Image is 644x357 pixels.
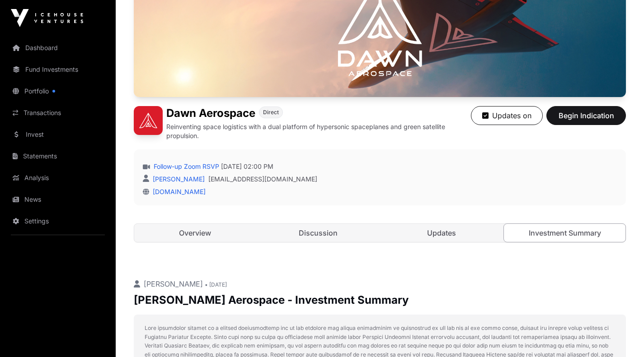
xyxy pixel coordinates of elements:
[263,109,279,116] span: Direct
[151,175,205,183] a: [PERSON_NAME]
[546,115,626,124] a: Begin Indication
[7,38,108,58] a: Dashboard
[134,224,625,242] nav: Tabs
[7,190,108,209] a: News
[558,110,615,121] span: Begin Indication
[166,122,471,140] p: Reinventing space logistics with a dual platform of hypersonic spaceplanes and green satellite pr...
[503,223,626,242] a: Investment Summary
[7,146,108,166] a: Statements
[7,211,108,231] a: Settings
[7,60,108,79] a: Fund Investments
[205,281,227,288] span: • [DATE]
[381,224,503,242] a: Updates
[166,106,255,121] h1: Dawn Aerospace
[7,168,108,188] a: Analysis
[134,278,626,289] p: [PERSON_NAME]
[258,224,379,242] a: Discussion
[134,293,626,307] p: [PERSON_NAME] Aerospace - Investment Summary
[471,106,543,125] button: Updates on
[208,175,317,184] a: [EMAIL_ADDRESS][DOMAIN_NAME]
[7,103,108,123] a: Transactions
[134,106,163,135] img: Dawn Aerospace
[152,162,219,171] a: Follow-up Zoom RSVP
[149,188,206,195] a: [DOMAIN_NAME]
[134,224,256,242] a: Overview
[7,125,108,144] a: Invest
[11,9,83,27] img: Icehouse Ventures Logo
[221,162,273,171] span: [DATE] 02:00 PM
[7,81,108,101] a: Portfolio
[546,106,626,125] button: Begin Indication
[599,314,644,357] iframe: Chat Widget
